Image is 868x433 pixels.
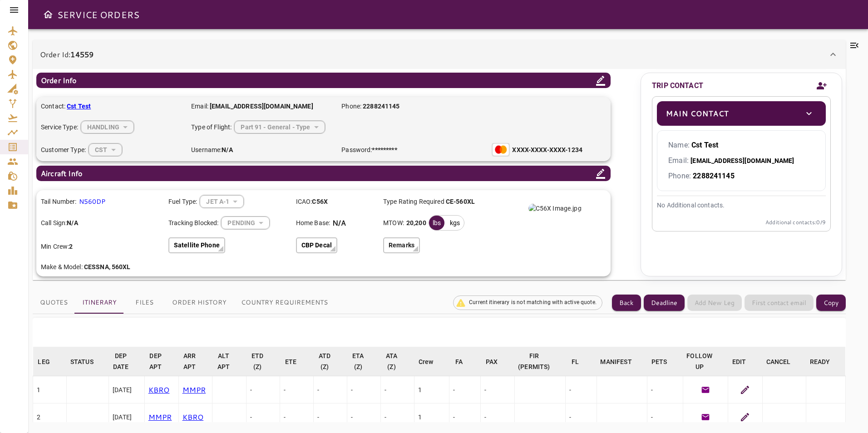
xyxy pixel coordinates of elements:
[113,350,129,372] div: DEP DATE
[301,241,332,250] p: CBP Decal
[234,115,325,139] div: HANDLING
[612,295,641,311] button: Back
[285,356,308,367] span: ETE
[600,356,643,367] span: MANIFEST
[41,218,162,228] p: Call Sign:
[148,384,175,395] p: KBRO
[572,356,579,367] div: FL
[40,49,94,60] p: Order Id:
[312,198,328,205] b: C56X
[284,385,310,394] div: -
[182,350,209,372] span: ARR APT
[250,350,265,372] div: ETD (Z)
[644,295,685,311] button: Deadline
[168,216,289,230] div: Tracking Blocked:
[816,295,846,311] button: Copy
[41,168,82,179] p: Aircraft Info
[182,350,197,372] div: ARR APT
[296,218,330,228] p: Home Base:
[33,292,335,314] div: basic tabs example
[221,211,270,235] div: HANDLING
[41,143,182,157] div: Customer Type:
[351,413,377,422] div: -
[41,242,162,251] p: Min Crew:
[41,262,202,272] p: Make & Model:
[686,350,724,372] span: FOLLOW UP
[79,197,106,207] p: N560DP
[652,80,703,91] p: TRIP CONTACT
[686,350,712,372] div: FOLLOW UP
[600,356,631,367] div: MANIFEST
[668,155,814,166] p: Email:
[666,108,729,119] p: Main Contact
[41,197,77,207] p: Tail Number:
[33,376,67,403] td: 1
[732,356,758,367] span: EDIT
[699,410,712,424] button: Generate Follow Up Email Template
[801,106,817,121] button: toggle
[486,356,509,367] span: PAX
[296,197,376,207] p: ICAO:
[569,385,593,394] div: -
[385,385,410,394] div: -
[693,172,735,180] b: 2288241145
[191,120,473,134] div: Type of Flight:
[668,140,814,151] p: Name:
[351,385,377,394] div: -
[691,141,718,149] b: Cst Test
[657,218,826,226] p: Additional contacts: 0 /9
[455,356,463,367] div: FA
[148,350,163,372] div: DEP APT
[250,413,276,422] div: -
[38,356,49,367] div: LEG
[174,241,220,250] p: Satellite Phone
[699,383,712,397] button: Generate Follow Up Email Template
[484,385,510,394] div: -
[446,198,475,205] b: CE-560XL
[124,292,165,314] button: Files
[766,356,803,367] span: CANCEL
[191,102,313,111] p: Email:
[33,69,846,280] div: Order Id:14559
[210,103,313,110] b: [EMAIL_ADDRESS][DOMAIN_NAME]
[668,171,814,182] p: Phone:
[651,413,679,422] div: -
[182,384,209,395] p: MMPR
[200,189,244,213] div: HANDLING
[453,413,477,422] div: -
[464,299,602,306] span: Current itinerary is not matching with active quote.
[690,157,794,164] b: [EMAIL_ADDRESS][DOMAIN_NAME]
[317,350,332,372] div: ATD (Z)
[351,350,377,372] span: ETA (Z)
[385,350,411,372] span: ATA (Z)
[41,102,182,111] p: Contact:
[191,145,332,155] p: Username:
[113,350,141,372] span: DEP DATE
[651,385,679,394] div: -
[492,143,510,157] img: Mastercard
[317,350,344,372] span: ATD (Z)
[572,356,591,367] span: FL
[419,356,445,367] span: Crew
[70,49,94,59] b: 14559
[385,350,399,372] div: ATA (Z)
[89,138,122,162] div: HANDLING
[455,356,474,367] span: FA
[406,218,426,227] b: 20,200
[57,7,139,22] h6: SERVICE ORDERS
[813,75,831,96] button: Add new contact
[484,413,510,422] div: -
[766,356,791,367] div: CANCEL
[512,146,582,153] b: XXXX-XXXX-XXXX-1234
[317,413,343,422] div: -
[518,350,562,372] span: FIR (PERMITS)
[165,292,234,314] button: Order History
[75,292,124,314] button: Itinerary
[168,195,289,208] div: Fuel Type:
[363,103,399,110] b: 2288241145
[148,350,175,372] span: DEP APT
[341,145,483,155] p: Password:
[33,403,67,431] td: 2
[419,356,434,367] div: Crew
[528,204,582,213] img: C56X Image.jpg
